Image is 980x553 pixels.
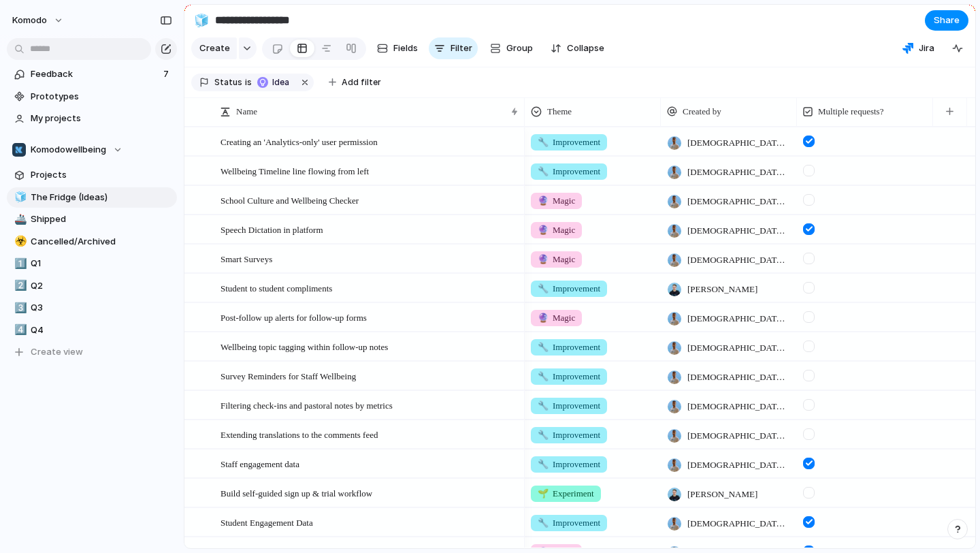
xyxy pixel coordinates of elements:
[31,168,172,182] span: Projects
[191,10,212,31] button: 🧊
[220,338,388,354] span: Wellbeing topic tagging within follow-up notes
[242,75,255,90] button: is
[538,370,600,383] span: Improvement
[687,224,791,238] span: [DEMOGRAPHIC_DATA][PERSON_NAME]
[220,309,367,325] span: Post-follow up alerts for follow-up forms
[220,280,332,296] span: Student to student compliments
[31,257,172,270] span: Q1
[538,165,600,178] span: Improvement
[7,253,177,274] a: 1️⃣Q1
[7,108,177,129] a: My projects
[7,276,177,296] a: 2️⃣Q2
[12,235,26,249] button: ☣️
[687,458,791,472] span: [DEMOGRAPHIC_DATA][PERSON_NAME]
[12,191,26,204] button: 🧊
[220,456,299,471] span: Staff engagement data
[7,140,177,160] button: Komodowellbeing
[31,235,172,249] span: Cancelled/Archived
[506,42,533,55] span: Group
[538,459,549,469] span: 🔧
[220,192,359,208] span: School Culture and Wellbeing Checker
[14,212,24,227] div: 🚢
[14,234,24,249] div: ☣️
[14,322,24,338] div: 4️⃣
[683,105,721,118] span: Created by
[220,163,369,178] span: Wellbeing Timeline line flowing from left
[272,76,292,89] span: Idea
[451,42,472,55] span: Filter
[538,313,549,323] span: 🔮
[7,342,177,362] button: Create view
[245,76,252,89] span: is
[31,345,83,359] span: Create view
[220,368,356,383] span: Survey Reminders for Staff Wellbeing
[429,37,478,59] button: Filter
[687,165,791,179] span: [DEMOGRAPHIC_DATA][PERSON_NAME]
[687,488,757,501] span: [PERSON_NAME]
[538,253,575,266] span: Magic
[12,14,47,27] span: Komodo
[12,323,26,337] button: 4️⃣
[220,397,393,413] span: Filtering check-ins and pastoral notes by metrics
[538,195,549,206] span: 🔮
[7,86,177,107] a: Prototypes
[687,253,791,267] span: [DEMOGRAPHIC_DATA][PERSON_NAME]
[687,429,791,443] span: [DEMOGRAPHIC_DATA][PERSON_NAME]
[7,187,177,208] a: 🧊The Fridge (Ideas)
[7,298,177,318] a: 3️⃣Q3
[567,42,604,55] span: Collapse
[14,256,24,272] div: 1️⃣
[538,458,600,471] span: Improvement
[220,485,372,501] span: Build self-guided sign up & trial workflow
[538,342,549,352] span: 🔧
[818,105,883,118] span: Multiple requests?
[31,212,172,226] span: Shipped
[687,136,791,150] span: [DEMOGRAPHIC_DATA][PERSON_NAME]
[687,312,791,326] span: [DEMOGRAPHIC_DATA][PERSON_NAME]
[253,75,296,90] button: Idea
[538,223,575,237] span: Magic
[7,209,177,230] div: 🚢Shipped
[31,143,106,157] span: Komodowellbeing
[687,283,757,296] span: [PERSON_NAME]
[687,341,791,355] span: [DEMOGRAPHIC_DATA][PERSON_NAME]
[538,371,549,381] span: 🔧
[538,399,600,413] span: Improvement
[538,516,600,530] span: Improvement
[538,430,549,440] span: 🔧
[7,165,177,185] a: Projects
[236,105,257,118] span: Name
[538,428,600,442] span: Improvement
[7,64,177,84] a: Feedback7
[220,426,378,442] span: Extending translations to the comments feed
[538,282,600,296] span: Improvement
[31,301,172,315] span: Q3
[372,37,423,59] button: Fields
[163,67,171,81] span: 7
[7,320,177,341] a: 4️⃣Q4
[7,232,177,252] a: ☣️Cancelled/Archived
[538,311,575,325] span: Magic
[687,400,791,413] span: [DEMOGRAPHIC_DATA][PERSON_NAME]
[919,42,934,55] span: Jira
[934,14,960,27] span: Share
[31,323,172,337] span: Q4
[538,488,549,499] span: 🌱
[6,10,71,31] button: Komodo
[12,257,26,270] button: 1️⃣
[547,105,572,118] span: Theme
[220,221,323,237] span: Speech Dictation in platform
[12,301,26,315] button: 3️⃣
[14,189,24,205] div: 🧊
[483,37,540,59] button: Group
[393,42,418,55] span: Fields
[687,195,791,208] span: [DEMOGRAPHIC_DATA][PERSON_NAME]
[897,38,940,59] button: Jira
[31,191,172,204] span: The Fridge (Ideas)
[687,370,791,384] span: [DEMOGRAPHIC_DATA][PERSON_NAME]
